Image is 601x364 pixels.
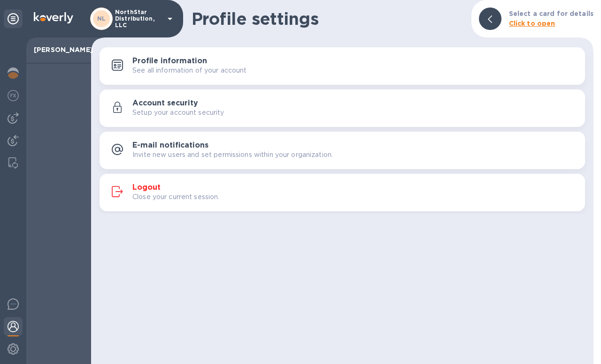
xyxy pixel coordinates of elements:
[132,183,161,192] h3: Logout
[4,9,23,28] div: Unpin categories
[132,57,207,66] h3: Profile information
[132,192,220,202] p: Close your current session.
[97,15,106,22] b: NL
[100,47,585,85] button: Profile informationSee all information of your account
[132,150,333,160] p: Invite new users and set permissions within your organization.
[509,20,555,27] b: Click to open
[100,89,585,127] button: Account securitySetup your account security
[132,99,198,108] h3: Account security
[132,141,208,150] h3: E-mail notifications
[8,90,19,101] img: Foreign exchange
[100,132,585,169] button: E-mail notificationsInvite new users and set permissions within your organization.
[132,108,224,118] p: Setup your account security
[509,10,593,17] b: Select a card for details
[115,9,162,29] p: NorthStar Distribution, LLC
[34,45,84,54] p: [PERSON_NAME]
[34,12,73,23] img: Logo
[100,174,585,211] button: LogoutClose your current session.
[132,66,247,75] p: See all information of your account
[192,9,464,29] h1: Profile settings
